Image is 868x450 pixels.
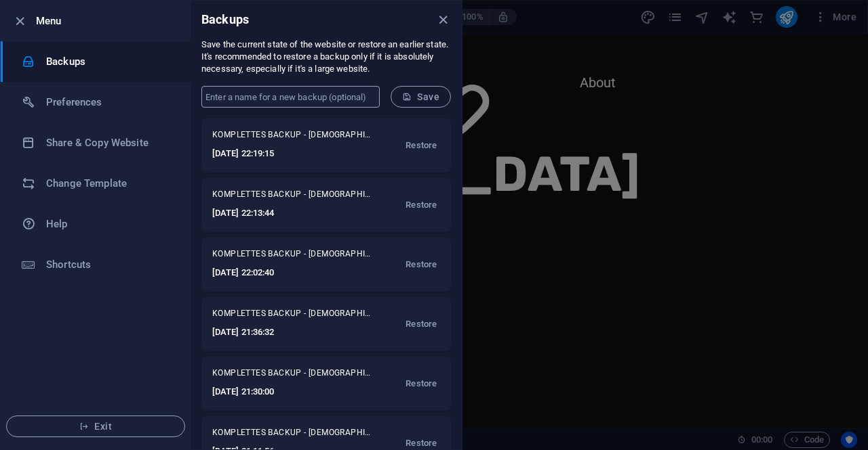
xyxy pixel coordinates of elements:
span: Exit [18,421,174,432]
span: KOMPLETTES BACKUP - [DEMOGRAPHIC_DATA][DOMAIN_NAME] [212,129,375,145]
h6: Backups [46,53,172,70]
span: KOMPLETTES BACKUP - [DEMOGRAPHIC_DATA][DOMAIN_NAME] [212,189,375,205]
button: close [435,12,451,28]
button: Exit [6,415,185,437]
h6: [DATE] 22:19:15 [212,145,375,162]
button: Save [391,86,451,108]
h6: Menu [36,13,180,29]
span: KOMPLETTES BACKUP - [DEMOGRAPHIC_DATA][DOMAIN_NAME] [212,367,375,384]
span: Save [402,91,439,102]
h6: Backups [201,12,249,28]
h6: [DATE] 21:36:32 [212,324,375,340]
h6: Help [46,216,172,232]
span: Restore [406,316,437,332]
button: Restore [402,129,440,162]
span: Restore [406,137,437,154]
span: Restore [406,256,437,273]
input: Enter a name for a new backup (optional) [201,86,380,108]
span: KOMPLETTES BACKUP - [DEMOGRAPHIC_DATA][DOMAIN_NAME] [212,248,375,265]
span: KOMPLETTES BACKUP - [DEMOGRAPHIC_DATA][DOMAIN_NAME] [212,308,375,324]
span: Restore [406,197,437,213]
h6: Share & Copy Website [46,135,172,151]
h6: [DATE] 22:13:44 [212,205,375,221]
span: KOMPLETTES BACKUP - [DEMOGRAPHIC_DATA][DOMAIN_NAME] [212,427,375,443]
h6: Shortcuts [46,256,172,273]
button: Restore [402,248,440,281]
button: Restore [402,367,440,400]
span: Restore [406,376,437,392]
p: Save the current state of the website or restore an earlier state. It's recommended to restore a ... [201,39,451,75]
button: Restore [402,189,440,221]
h6: [DATE] 21:30:00 [212,384,375,400]
h6: Preferences [46,94,172,110]
a: Help [1,204,191,244]
h6: Change Template [46,175,172,192]
button: Restore [402,308,440,340]
h6: [DATE] 22:02:40 [212,265,375,281]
